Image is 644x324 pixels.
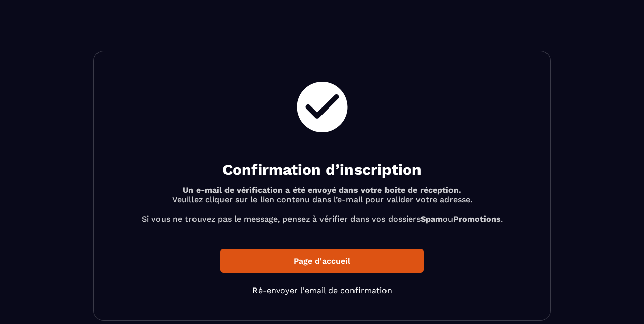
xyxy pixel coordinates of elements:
h2: Confirmation d’inscription [119,160,525,180]
a: Ré-envoyer l'email de confirmation [252,285,392,295]
b: Un e-mail de vérification a été envoyé dans votre boîte de réception. [183,185,461,195]
a: Page d'accueil [220,249,424,273]
img: check [292,77,353,137]
p: Veuillez cliquer sur le lien contenu dans l’e-mail pour valider votre adresse. Si vous ne trouvez... [119,185,525,224]
b: Spam [421,214,443,224]
b: Promotions [453,214,501,224]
